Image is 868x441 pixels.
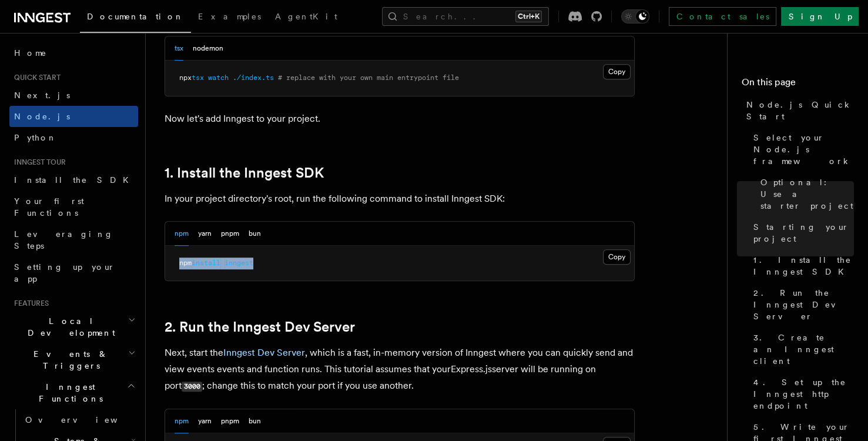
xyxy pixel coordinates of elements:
button: Toggle dark mode [621,9,649,24]
a: 2. Run the Inngest Dev Server [165,319,355,335]
kbd: Ctrl+K [515,11,542,22]
button: Copy [603,249,631,265]
span: Local Development [9,315,128,339]
a: Node.js Quick Start [742,94,854,127]
a: Examples [191,4,268,32]
a: Starting your project [749,216,854,249]
a: Optional: Use a starter project [756,172,854,216]
span: Node.js [14,112,70,121]
span: Home [14,47,47,59]
button: yarn [198,409,212,433]
button: bun [249,409,261,433]
span: ./index.ts [233,73,274,82]
span: 2. Run the Inngest Dev Server [753,287,854,322]
span: npm [179,259,192,267]
span: Examples [198,12,261,21]
span: tsx [192,73,204,82]
a: AgentKit [268,4,344,32]
span: Features [9,299,49,308]
a: 4. Set up the Inngest http endpoint [749,372,854,416]
button: Events & Triggers [9,343,138,376]
a: Node.js [9,106,138,127]
a: Sign Up [781,7,859,26]
button: yarn [198,222,212,246]
button: pnpm [221,222,239,246]
button: npm [175,222,189,246]
p: Next, start the , which is a fast, in-memory version of Inngest where you can quickly send and vi... [165,345,635,395]
a: 1. Install the Inngest SDK [749,249,854,282]
button: npm [175,409,189,433]
span: Overview [25,415,146,425]
a: Home [9,42,138,64]
a: Next.js [9,85,138,106]
button: pnpm [221,409,239,433]
span: Events & Triggers [9,348,128,372]
a: 3. Create an Inngest client [749,327,854,372]
button: bun [249,222,261,246]
a: Select your Node.js framework [749,127,854,172]
a: Overview [21,409,138,430]
a: 1. Install the Inngest SDK [165,165,324,181]
span: 4. Set up the Inngest http endpoint [753,376,854,412]
span: Python [14,133,57,142]
button: nodemon [193,36,223,61]
h4: On this page [742,75,854,94]
span: # replace with your own main entrypoint file [278,73,459,82]
span: Node.js Quick Start [746,99,854,122]
span: Setting up your app [14,262,115,283]
span: Leveraging Steps [14,229,113,250]
span: watch [208,73,229,82]
button: Copy [603,64,631,79]
span: Your first Functions [14,196,84,218]
button: Search...Ctrl+K [382,7,549,26]
a: Install the SDK [9,169,138,191]
span: Inngest tour [9,158,66,167]
span: 1. Install the Inngest SDK [753,254,854,278]
span: inngest [224,259,253,267]
span: Next.js [14,91,70,100]
span: 3. Create an Inngest client [753,332,854,367]
a: 2. Run the Inngest Dev Server [749,282,854,327]
a: Leveraging Steps [9,223,138,256]
span: Starting your project [753,221,854,245]
p: In your project directory's root, run the following command to install Inngest SDK: [165,191,635,207]
span: npx [179,73,192,82]
span: Documentation [87,12,184,21]
span: install [192,259,220,267]
a: Documentation [80,4,191,33]
button: Inngest Functions [9,376,138,409]
span: Install the SDK [14,175,136,185]
span: Quick start [9,73,61,82]
span: AgentKit [275,12,337,21]
a: Inngest Dev Server [223,347,305,358]
p: Now let's add Inngest to your project. [165,111,635,127]
span: Select your Node.js framework [753,132,854,167]
span: Optional: Use a starter project [760,176,854,212]
a: Setting up your app [9,256,138,289]
code: 3000 [182,382,202,392]
a: Python [9,127,138,148]
a: Contact sales [669,7,776,26]
button: Local Development [9,310,138,343]
a: Your first Functions [9,191,138,223]
span: Inngest Functions [9,381,127,405]
button: tsx [175,36,183,61]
